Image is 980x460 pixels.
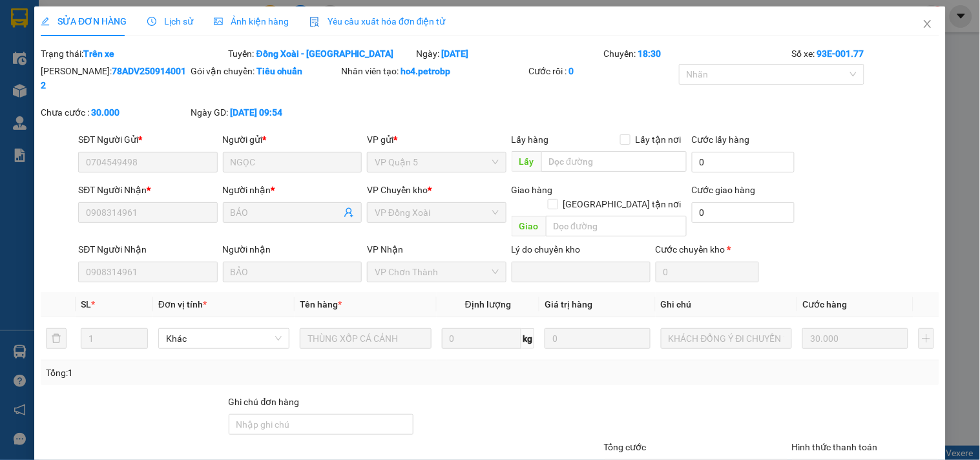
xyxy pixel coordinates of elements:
[41,66,186,90] b: 78ADV2509140012
[229,397,300,407] label: Ghi chú đơn hàng
[692,202,795,223] input: Cước giao hàng
[147,16,193,26] span: Lịch sử
[529,64,676,78] div: Cước rồi :
[121,87,140,100] span: CC :
[546,216,687,236] input: Dọc đường
[367,185,428,195] span: VP Chuyển kho
[41,64,188,92] div: [PERSON_NAME]:
[223,183,362,197] div: Người nhận
[375,203,498,222] span: VP Đồng Xoài
[191,64,339,78] div: Gói vận chuyển:
[39,47,227,61] div: Trạng thái:
[341,64,526,78] div: Nhân viên tạo:
[123,42,211,57] div: C TRANG
[603,47,791,61] div: Chuyến:
[229,414,414,435] input: Ghi chú đơn hàng
[11,42,114,57] div: CHỊ DIỄM
[656,292,797,317] th: Ghi chú
[344,207,354,218] span: user-add
[545,299,592,309] span: Giá trị hàng
[923,19,933,29] span: close
[512,134,549,145] span: Lấy hàng
[121,83,213,101] div: 50.000
[638,48,662,59] b: 18:30
[257,66,303,76] b: Tiêu chuẩn
[11,11,114,42] div: VP [PERSON_NAME]
[692,134,750,145] label: Cước lấy hàng
[512,242,651,256] div: Lý do chuyển kho
[512,185,553,195] span: Giao hàng
[521,328,534,349] span: kg
[309,17,320,27] img: icon
[46,366,379,380] div: Tổng: 1
[367,242,506,256] div: VP Nhận
[512,216,546,236] span: Giao
[83,48,114,59] b: Trên xe
[631,132,687,147] span: Lấy tận nơi
[367,132,506,147] div: VP gửi
[214,16,289,26] span: Ảnh kiện hàng
[41,105,188,120] div: Chưa cước :
[78,242,217,256] div: SĐT Người Nhận
[223,132,362,147] div: Người gửi
[465,299,511,309] span: Định lượng
[78,183,217,197] div: SĐT Người Nhận
[46,328,67,349] button: delete
[817,48,864,59] b: 93E-001.77
[604,442,647,452] span: Tổng cước
[41,16,127,26] span: SỬA ĐƠN HÀNG
[166,329,282,348] span: Khác
[227,47,415,61] div: Tuyến:
[81,299,91,309] span: SL
[802,328,908,349] input: 0
[375,152,498,172] span: VP Quận 5
[558,197,687,211] span: [GEOGRAPHIC_DATA] tận nơi
[512,151,541,172] span: Lấy
[401,66,450,76] b: hc4.petrobp
[569,66,574,76] b: 0
[11,12,31,26] span: Gửi:
[919,328,934,349] button: plus
[692,185,756,195] label: Cước giao hàng
[441,48,468,59] b: [DATE]
[375,262,498,282] span: VP Chơn Thành
[91,107,120,118] b: 30.000
[223,242,362,256] div: Người nhận
[78,132,217,147] div: SĐT Người Gửi
[692,152,795,172] input: Cước lấy hàng
[300,299,342,309] span: Tên hàng
[309,16,446,26] span: Yêu cầu xuất hóa đơn điện tử
[123,11,211,42] div: VP Bom Bo
[214,17,223,26] span: picture
[791,442,877,452] label: Hình thức thanh toán
[158,299,207,309] span: Đơn vị tính
[790,47,940,61] div: Số xe:
[541,151,687,172] input: Dọc đường
[191,105,339,120] div: Ngày GD:
[802,299,847,309] span: Cước hàng
[300,328,431,349] input: VD: Bàn, Ghế
[545,328,651,349] input: 0
[656,242,759,256] div: Cước chuyển kho
[910,6,946,43] button: Close
[41,17,50,26] span: edit
[256,48,394,59] b: Đồng Xoài - [GEOGRAPHIC_DATA]
[123,12,154,26] span: Nhận:
[661,328,792,349] input: Ghi Chú
[415,47,603,61] div: Ngày:
[147,17,156,26] span: clock-circle
[231,107,283,118] b: [DATE] 09:54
